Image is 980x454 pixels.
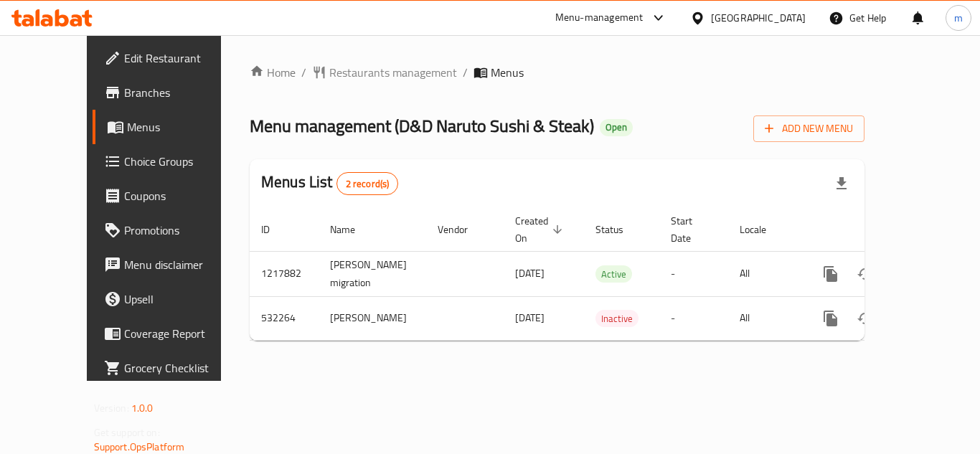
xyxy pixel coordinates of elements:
[595,310,639,327] div: Inactive
[515,264,545,283] span: [DATE]
[250,208,963,341] table: enhanced table
[728,251,802,296] td: All
[600,121,633,133] span: Open
[711,10,806,26] div: [GEOGRAPHIC_DATA]
[728,296,802,340] td: All
[93,110,250,144] a: Menus
[93,247,250,282] a: Menu disclaimer
[250,110,594,142] span: Menu management ( D&D Naruto Sushi & Steak )
[93,316,250,351] a: Coverage Report
[765,120,853,138] span: Add New Menu
[595,265,632,283] div: Active
[93,41,250,75] a: Edit Restaurant
[515,212,567,247] span: Created On
[250,64,296,81] a: Home
[595,311,639,327] span: Inactive
[659,251,728,296] td: -
[515,308,545,327] span: [DATE]
[740,221,785,238] span: Locale
[250,296,319,340] td: 532264
[336,172,399,195] div: Total records count
[319,296,426,340] td: [PERSON_NAME]
[93,282,250,316] a: Upsell
[93,179,250,213] a: Coupons
[555,9,644,27] div: Menu-management
[848,301,882,336] button: Change Status
[94,399,129,417] span: Version:
[124,222,239,239] span: Promotions
[93,351,250,385] a: Grocery Checklist
[463,64,468,81] li: /
[124,290,239,308] span: Upsell
[671,212,711,247] span: Start Date
[124,49,239,67] span: Edit Restaurant
[337,177,398,191] span: 2 record(s)
[312,64,457,81] a: Restaurants management
[94,423,160,442] span: Get support on:
[250,251,319,296] td: 1217882
[814,301,848,336] button: more
[848,257,882,291] button: Change Status
[301,64,306,81] li: /
[438,221,486,238] span: Vendor
[124,153,239,170] span: Choice Groups
[319,251,426,296] td: [PERSON_NAME] migration
[824,166,859,201] div: Export file
[595,221,642,238] span: Status
[600,119,633,136] div: Open
[93,144,250,179] a: Choice Groups
[659,296,728,340] td: -
[127,118,239,136] span: Menus
[595,266,632,283] span: Active
[93,75,250,110] a: Branches
[802,208,963,252] th: Actions
[124,325,239,342] span: Coverage Report
[814,257,848,291] button: more
[124,359,239,377] span: Grocery Checklist
[753,115,864,142] button: Add New Menu
[261,221,288,238] span: ID
[124,187,239,204] span: Coupons
[93,213,250,247] a: Promotions
[124,256,239,273] span: Menu disclaimer
[250,64,864,81] nav: breadcrumb
[261,171,398,195] h2: Menus List
[491,64,524,81] span: Menus
[330,221,374,238] span: Name
[124,84,239,101] span: Branches
[131,399,154,417] span: 1.0.0
[329,64,457,81] span: Restaurants management
[954,10,963,26] span: m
